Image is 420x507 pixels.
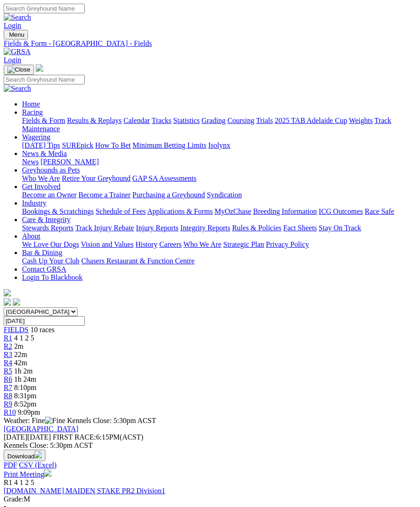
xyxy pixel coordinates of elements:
a: Login To Blackbook [22,273,83,281]
a: We Love Our Dogs [22,240,79,248]
a: R10 [4,408,16,416]
a: Calendar [123,117,150,124]
span: 10 races [30,326,55,334]
img: Search [4,13,31,22]
a: Integrity Reports [180,224,230,232]
a: Who We Are [22,174,60,182]
a: R6 [4,375,12,383]
div: Greyhounds as Pets [22,174,416,183]
img: download.svg [34,451,42,458]
a: Injury Reports [136,224,178,232]
a: Race Safe [365,207,394,215]
a: Track Maintenance [22,117,391,133]
a: How To Bet [95,141,131,149]
input: Search [4,75,85,84]
a: Login [4,56,21,64]
span: Weather: Fine [4,417,67,424]
a: [DOMAIN_NAME] MAIDEN STAKE PR2 Division1 [4,487,166,495]
a: Greyhounds as Pets [22,166,80,174]
a: Stewards Reports [22,224,73,232]
a: Isolynx [208,141,230,149]
a: About [22,232,40,240]
span: 1h 2m [14,367,33,375]
span: [DATE] [4,433,51,441]
a: Fact Sheets [283,224,317,232]
img: facebook.svg [4,298,11,306]
a: Weights [349,117,373,124]
div: Download [4,461,416,469]
a: Results & Replays [67,117,122,124]
input: Search [4,4,85,13]
a: Print Meeting [4,470,51,478]
a: Industry [22,199,46,207]
a: Home [22,100,40,108]
img: GRSA [4,48,31,56]
a: Wagering [22,133,50,141]
a: History [135,240,157,248]
a: Rules & Policies [232,224,282,232]
a: R3 [4,351,12,358]
a: [GEOGRAPHIC_DATA] [4,425,78,433]
a: Purchasing a Greyhound [133,191,205,199]
span: 42m [14,359,27,367]
div: Kennels Close: 5:30pm ACST [4,441,416,450]
a: Tracks [152,117,171,124]
a: Who We Are [183,240,221,248]
button: Toggle navigation [4,65,34,75]
a: Coursing [227,117,254,124]
span: 4 1 2 5 [14,479,34,486]
a: R7 [4,384,12,391]
span: Menu [9,31,24,38]
input: Select date [4,316,85,326]
a: Fields & Form - [GEOGRAPHIC_DATA] - Fields [4,39,416,48]
a: R8 [4,392,12,400]
a: Care & Integrity [22,216,71,223]
a: Chasers Restaurant & Function Centre [81,257,194,265]
img: printer.svg [44,469,51,477]
a: CSV (Excel) [19,461,56,469]
span: FIELDS [4,326,28,334]
a: Strategic Plan [223,240,264,248]
img: Search [4,84,31,93]
a: SUREpick [62,141,93,149]
span: 1h 24m [14,375,36,383]
img: logo-grsa-white.png [4,289,11,296]
span: R9 [4,400,12,408]
div: News & Media [22,158,416,166]
a: News [22,158,39,166]
a: R1 [4,334,12,342]
div: M [4,495,416,503]
a: GAP SA Assessments [133,174,197,182]
span: R2 [4,342,12,350]
a: Vision and Values [81,240,133,248]
div: Wagering [22,141,416,150]
a: R5 [4,367,12,375]
span: Kennels Close: 5:30pm ACST [67,417,156,424]
a: Careers [159,240,182,248]
a: Track Injury Rebate [75,224,134,232]
a: Contact GRSA [22,265,66,273]
a: Become a Trainer [78,191,131,199]
a: Bar & Dining [22,249,62,256]
div: Industry [22,207,416,216]
div: Get Involved [22,191,416,199]
button: Toggle navigation [4,30,28,39]
a: Racing [22,108,43,116]
div: Care & Integrity [22,224,416,232]
a: Trials [256,117,273,124]
a: Login [4,22,21,29]
a: R4 [4,359,12,367]
a: 2025 TAB Adelaide Cup [275,117,347,124]
div: Bar & Dining [22,257,416,265]
a: Syndication [207,191,242,199]
a: News & Media [22,150,67,157]
span: 8:52pm [14,400,37,408]
a: Grading [202,117,226,124]
img: twitter.svg [13,298,20,306]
